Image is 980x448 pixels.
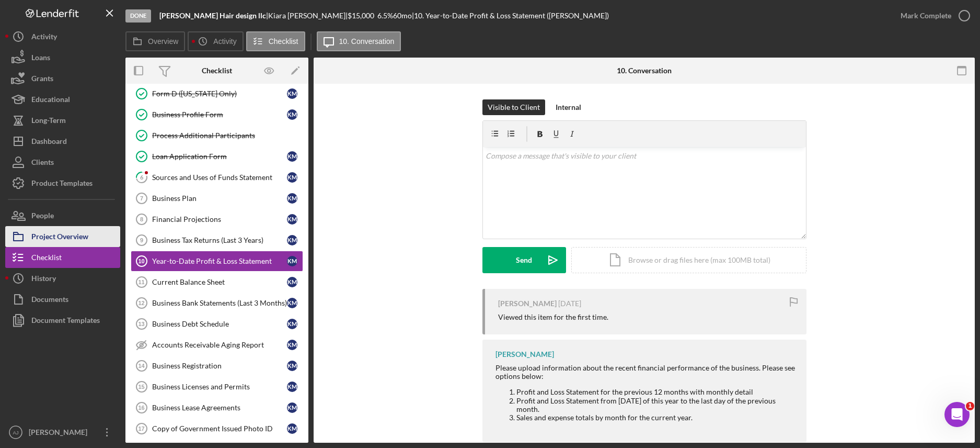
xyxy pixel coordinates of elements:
[287,340,297,350] div: K M
[140,237,143,243] tspan: 9
[31,131,67,154] div: Dashboard
[287,151,297,162] div: K M
[287,402,297,413] div: K M
[131,146,303,167] a: Loan Application FormKM
[188,31,243,51] button: Activity
[152,110,287,119] div: Business Profile Form
[498,313,608,321] div: Viewed this item for the first time.
[268,12,348,20] div: Kiara [PERSON_NAME] |
[152,173,287,182] div: Sources and Uses of Funds Statement
[152,236,287,244] div: Business Tax Returns (Last 3 Years)
[152,404,287,412] div: Business Lease Agreements
[287,235,297,245] div: K M
[13,430,18,435] text: AJ
[31,47,50,71] div: Loans
[131,376,303,397] a: 15Business Licenses and PermitsKM
[5,205,120,226] button: People
[890,5,975,26] button: Mark Complete
[498,299,557,308] div: [PERSON_NAME]
[152,257,287,265] div: Year-to-Date Profit & Loss Statement
[393,12,412,20] div: 60 mo
[159,12,268,20] div: |
[138,300,144,306] tspan: 12
[159,11,266,20] b: [PERSON_NAME] Hair design llc
[377,12,393,20] div: 6.5 %
[287,298,297,308] div: K M
[131,355,303,376] a: 14Business RegistrationKM
[31,26,57,50] div: Activity
[287,172,297,183] div: K M
[31,310,100,333] div: Document Templates
[556,99,581,115] div: Internal
[152,131,303,140] div: Process Additional Participants
[5,47,120,68] a: Loans
[482,247,566,273] button: Send
[287,277,297,287] div: K M
[152,320,287,328] div: Business Debt Schedule
[131,272,303,293] a: 11Current Balance SheetKM
[5,310,120,331] button: Document Templates
[131,125,303,146] a: Process Additional Participants
[152,362,287,370] div: Business Registration
[138,321,144,327] tspan: 13
[901,5,951,26] div: Mark Complete
[5,131,120,152] button: Dashboard
[213,37,236,46] label: Activity
[152,383,287,391] div: Business Licenses and Permits
[495,350,554,359] div: [PERSON_NAME]
[488,99,540,115] div: Visible to Client
[617,66,672,75] div: 10. Conversation
[5,26,120,47] button: Activity
[131,313,303,334] a: 13Business Debt ScheduleKM
[5,247,120,268] button: Checklist
[131,230,303,251] a: 9Business Tax Returns (Last 3 Years)KM
[269,37,298,46] label: Checklist
[125,9,151,23] div: Done
[140,195,143,201] tspan: 7
[31,205,54,229] div: People
[31,226,88,250] div: Project Overview
[5,289,120,310] button: Documents
[412,12,609,20] div: | 10. Year-to-Date Profit & Loss Statement ([PERSON_NAME])
[152,424,287,433] div: Copy of Government Issued Photo ID
[287,109,297,120] div: K M
[5,226,120,247] button: Project Overview
[152,152,287,161] div: Loan Application Form
[131,251,303,272] a: 10Year-to-Date Profit & Loss StatementKM
[152,89,287,98] div: Form D ([US_STATE] Only)
[26,422,94,445] div: [PERSON_NAME]
[516,397,796,413] li: Profit and Loss Statement from [DATE] of this year to the last day of the previous month.
[152,194,287,203] div: Business Plan
[131,167,303,188] a: 6Sources and Uses of Funds StatementKM
[339,37,395,46] label: 10. Conversation
[966,402,974,410] span: 1
[5,173,120,194] button: Product Templates
[152,299,287,307] div: Business Bank Statements (Last 3 Months)
[140,216,143,222] tspan: 8
[287,382,297,392] div: K M
[287,214,297,225] div: K M
[287,88,297,99] div: K M
[131,334,303,355] a: Accounts Receivable Aging ReportKM
[152,341,287,349] div: Accounts Receivable Aging Report
[138,425,144,432] tspan: 17
[516,413,796,422] li: Sales and expense totals by month for the current year.
[5,68,120,89] button: Grants
[287,193,297,204] div: K M
[5,89,120,110] button: Educational
[5,110,120,131] button: Long-Term
[5,268,120,289] button: History
[550,99,586,115] button: Internal
[5,152,120,173] button: Clients
[138,405,144,411] tspan: 16
[131,188,303,209] a: 7Business PlanKM
[31,173,93,196] div: Product Templates
[131,418,303,439] a: 17Copy of Government Issued Photo IDKM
